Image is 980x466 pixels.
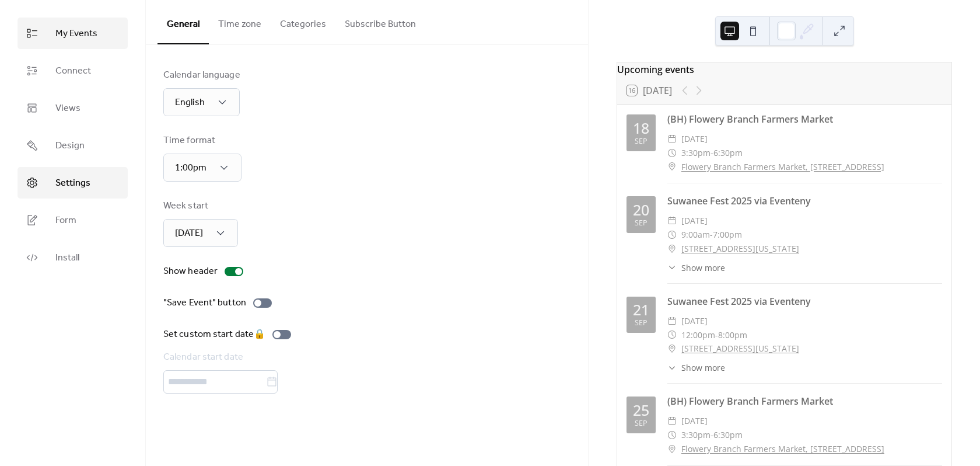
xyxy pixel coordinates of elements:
[617,62,951,76] div: Upcoming events
[633,121,649,135] div: 18
[713,228,742,242] span: 7:00pm
[667,160,677,174] div: ​
[17,55,128,86] a: Connect
[667,146,677,160] div: ​
[667,328,677,342] div: ​
[667,361,725,374] button: ​Show more
[667,262,725,274] button: ​Show more
[635,319,647,327] div: Sep
[163,68,240,82] div: Calendar language
[175,93,205,112] span: English
[163,296,246,310] div: "Save Event" button
[17,242,128,273] a: Install
[667,242,677,256] div: ​
[667,294,942,308] div: Suwanee Fest 2025 via Eventeny
[635,138,647,145] div: Sep
[55,27,97,41] span: My Events
[667,112,942,126] div: (BH) Flowery Branch Farmers Market
[163,199,236,213] div: Week start
[667,194,942,208] div: Suwanee Fest 2025 via Eventeny
[681,242,799,256] a: [STREET_ADDRESS][US_STATE]
[681,132,708,146] span: [DATE]
[55,176,90,190] span: Settings
[55,102,80,116] span: Views
[633,302,649,317] div: 21
[681,228,710,242] span: 9:00am
[681,214,708,228] span: [DATE]
[633,403,649,418] div: 25
[175,159,206,177] span: 1:00pm
[681,314,708,328] span: [DATE]
[175,224,203,242] span: [DATE]
[163,134,239,148] div: Time format
[667,132,677,146] div: ​
[713,428,743,442] span: 6:30pm
[17,167,128,199] a: Settings
[710,146,713,160] span: -
[710,228,713,242] span: -
[681,361,725,374] span: Show more
[17,130,128,161] a: Design
[17,92,128,124] a: Views
[681,328,715,342] span: 12:00pm
[667,361,677,374] div: ​
[163,265,218,279] div: Show header
[633,203,649,217] div: 20
[710,428,713,442] span: -
[681,414,708,428] span: [DATE]
[681,160,884,174] a: Flowery Branch Farmers Market, [STREET_ADDRESS]
[713,146,743,160] span: 6:30pm
[667,442,677,456] div: ​
[667,214,677,228] div: ​
[667,394,942,408] div: (BH) Flowery Branch Farmers Market
[667,414,677,428] div: ​
[55,251,79,265] span: Install
[681,428,710,442] span: 3:30pm
[667,342,677,356] div: ​
[681,146,710,160] span: 3:30pm
[681,442,884,456] a: Flowery Branch Farmers Market, [STREET_ADDRESS]
[667,428,677,442] div: ​
[635,220,647,227] div: Sep
[667,262,677,274] div: ​
[667,314,677,328] div: ​
[17,18,128,49] a: My Events
[55,214,76,228] span: Form
[635,420,647,427] div: Sep
[55,139,85,153] span: Design
[715,328,718,342] span: -
[667,228,677,242] div: ​
[718,328,747,342] span: 8:00pm
[55,64,91,78] span: Connect
[681,342,799,356] a: [STREET_ADDRESS][US_STATE]
[17,204,128,236] a: Form
[681,262,725,274] span: Show more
